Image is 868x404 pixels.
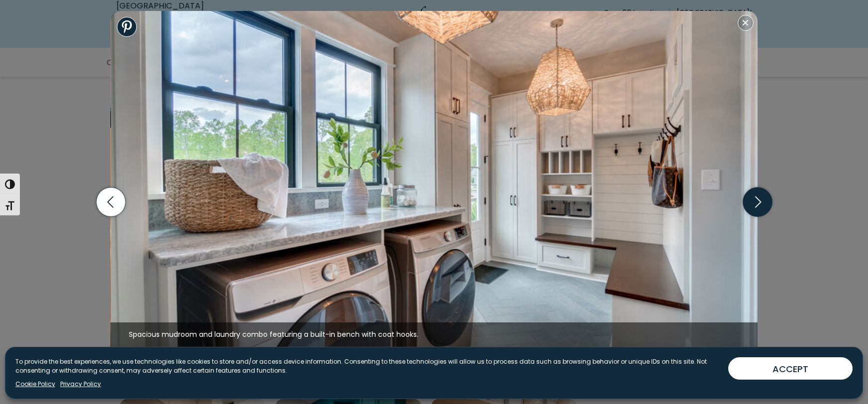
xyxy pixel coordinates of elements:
a: Share to Pinterest [117,17,137,37]
img: Spacious mudroom and laundry combo featuring a long bench with coat hooks, and multiple built-in ... [111,11,758,347]
a: Cookie Policy [15,380,55,389]
button: Close modal [738,15,754,31]
p: To provide the best experiences, we use technologies like cookies to store and/or access device i... [15,357,720,375]
button: ACCEPT [728,357,853,380]
a: Privacy Policy [60,380,101,389]
figcaption: Spacious mudroom and laundry combo featuring a built-in bench with coat hooks. [111,322,758,347]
